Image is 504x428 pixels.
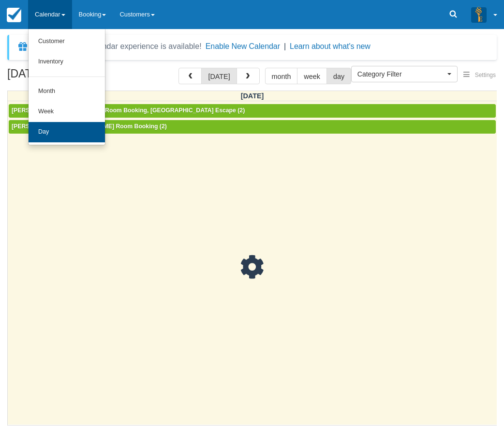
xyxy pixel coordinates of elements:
[29,31,105,52] a: Customer
[297,68,327,84] button: week
[29,122,105,142] a: Day
[206,42,280,51] button: Enable New Calendar
[475,72,496,78] span: Settings
[326,68,351,84] button: day
[32,41,202,52] div: A new Booking Calendar experience is available!
[29,52,105,72] a: Inventory
[201,68,237,84] button: [DATE]
[7,8,21,22] img: checkfront-main-nav-mini-logo.png
[29,81,105,102] a: Month
[12,107,245,114] span: [PERSON_NAME] - Paris Escape Room Booking, [GEOGRAPHIC_DATA] Escape (2)
[7,68,130,86] h2: [DATE]
[284,42,286,50] span: |
[351,66,458,82] button: Category Filter
[12,123,167,130] span: [PERSON_NAME], [PERSON_NAME] Room Booking (2)
[241,92,264,100] span: [DATE]
[471,7,487,22] img: A3
[29,102,105,122] a: Week
[290,42,371,50] a: Learn about what's new
[9,104,496,118] a: [PERSON_NAME] - Paris Escape Room Booking, [GEOGRAPHIC_DATA] Escape (2)
[357,69,445,79] span: Category Filter
[28,29,105,145] ul: Calendar
[458,68,502,82] button: Settings
[265,68,298,84] button: month
[9,120,496,134] a: [PERSON_NAME], [PERSON_NAME] Room Booking (2)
